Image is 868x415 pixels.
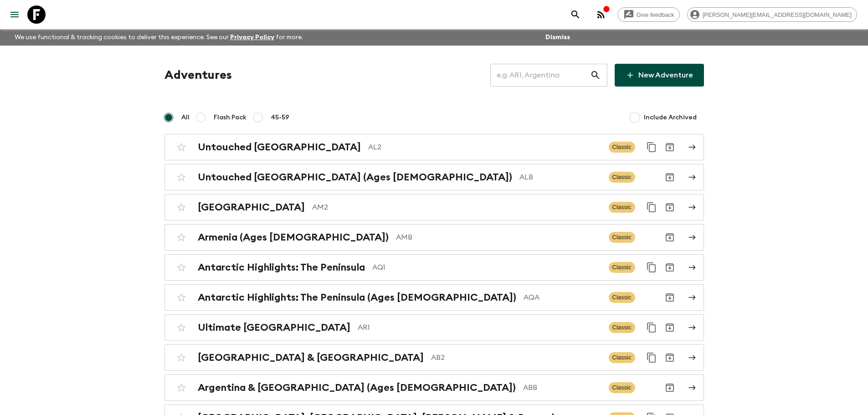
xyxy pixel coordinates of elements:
[198,201,305,213] h2: [GEOGRAPHIC_DATA]
[164,284,704,311] a: Antarctic Highlights: The Peninsula (Ages [DEMOGRAPHIC_DATA])AQAClassicArchive
[372,262,601,273] p: AQ1
[543,31,572,44] button: Dismiss
[644,113,697,122] span: Include Archived
[214,113,247,122] span: Flash Pack
[164,134,704,160] a: Untouched [GEOGRAPHIC_DATA]AL2ClassicDuplicate for 45-59Archive
[198,322,350,333] h2: Ultimate [GEOGRAPHIC_DATA]
[661,348,679,367] button: Archive
[661,168,679,186] button: Archive
[198,292,516,303] h2: Antarctic Highlights: The Peninsula (Ages [DEMOGRAPHIC_DATA])
[271,113,289,122] span: 45-59
[687,7,857,22] div: [PERSON_NAME][EMAIL_ADDRESS][DOMAIN_NAME]
[661,258,679,277] button: Archive
[609,202,635,213] span: Classic
[617,7,680,22] a: Give feedback
[661,138,679,156] button: Archive
[615,64,704,87] a: New Adventure
[609,262,635,273] span: Classic
[609,232,635,243] span: Classic
[609,322,635,333] span: Classic
[230,34,274,41] a: Privacy Policy
[164,344,704,371] a: [GEOGRAPHIC_DATA] & [GEOGRAPHIC_DATA]AB2ClassicDuplicate for 45-59Archive
[642,348,661,367] button: Duplicate for 45-59
[358,322,601,333] p: AR1
[164,194,704,220] a: [GEOGRAPHIC_DATA]AM2ClassicDuplicate for 45-59Archive
[609,382,635,393] span: Classic
[181,113,190,122] span: All
[609,292,635,303] span: Classic
[198,352,424,364] h2: [GEOGRAPHIC_DATA] & [GEOGRAPHIC_DATA]
[524,292,601,303] p: AQA
[198,141,361,153] h2: Untouched [GEOGRAPHIC_DATA]
[164,314,704,341] a: Ultimate [GEOGRAPHIC_DATA]AR1ClassicDuplicate for 45-59Archive
[11,29,307,46] p: We use functional & tracking cookies to deliver this experience. See our for more.
[198,261,365,273] h2: Antarctic Highlights: The Peninsula
[164,254,704,281] a: Antarctic Highlights: The PeninsulaAQ1ClassicDuplicate for 45-59Archive
[164,164,704,190] a: Untouched [GEOGRAPHIC_DATA] (Ages [DEMOGRAPHIC_DATA])ALBClassicArchive
[164,224,704,251] a: Armenia (Ages [DEMOGRAPHIC_DATA])AMBClassicArchive
[642,258,661,277] button: Duplicate for 45-59
[164,374,704,401] a: Argentina & [GEOGRAPHIC_DATA] (Ages [DEMOGRAPHIC_DATA])ABBClassicArchive
[642,318,661,337] button: Duplicate for 45-59
[523,382,601,393] p: ABB
[642,138,661,156] button: Duplicate for 45-59
[368,142,601,153] p: AL2
[431,352,601,363] p: AB2
[566,5,585,24] button: search adventures
[312,202,601,213] p: AM2
[661,318,679,337] button: Archive
[198,231,389,243] h2: Armenia (Ages [DEMOGRAPHIC_DATA])
[198,382,516,394] h2: Argentina & [GEOGRAPHIC_DATA] (Ages [DEMOGRAPHIC_DATA])
[609,172,635,183] span: Classic
[198,171,512,183] h2: Untouched [GEOGRAPHIC_DATA] (Ages [DEMOGRAPHIC_DATA])
[661,379,679,397] button: Archive
[661,228,679,246] button: Archive
[519,172,601,183] p: ALB
[642,198,661,216] button: Duplicate for 45-59
[5,5,24,24] button: menu
[632,11,679,18] span: Give feedback
[661,288,679,307] button: Archive
[698,11,857,18] span: [PERSON_NAME][EMAIL_ADDRESS][DOMAIN_NAME]
[490,62,590,88] input: e.g. AR1, Argentina
[609,352,635,363] span: Classic
[396,232,601,243] p: AMB
[661,198,679,216] button: Archive
[164,66,232,84] h1: Adventures
[609,142,635,153] span: Classic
